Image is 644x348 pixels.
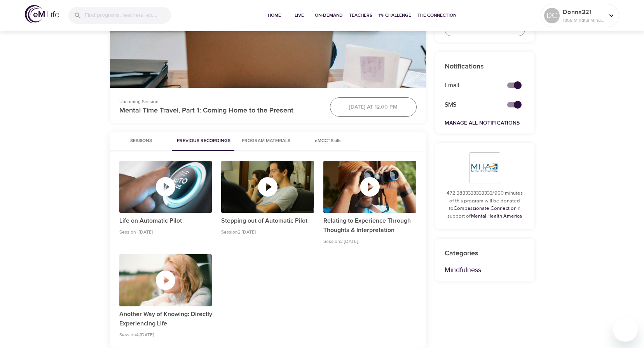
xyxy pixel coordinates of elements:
p: Mental Time Travel, Part 1: Coming Home to the Present [119,105,321,116]
span: eMCC™ Skills [302,137,355,145]
input: Find programs, teachers, etc... [85,7,171,24]
img: logo [25,5,59,23]
p: Relating to Experience Through Thoughts & Interpretation [323,216,416,235]
span: Previous Recordings [177,137,230,145]
a: Mental Health America [471,213,522,219]
span: Sessions [115,137,168,145]
p: Life on Automatic Pilot [119,216,212,225]
div: DC [544,8,560,23]
p: Notifications [445,61,525,72]
a: Compassionate Connection [454,205,517,211]
iframe: Button to launch messaging window [613,317,638,342]
p: Session 2 · [DATE] [221,228,314,236]
a: Manage All Notifications [445,120,520,127]
p: Session 3 · [DATE] [323,238,416,245]
p: Categories [445,248,525,258]
p: Upcoming Session [119,98,321,105]
p: 1858 Mindful Minutes [563,17,604,24]
span: Program Materials [240,137,293,145]
p: Donna321 [563,7,604,17]
p: Session 4 · [DATE] [119,331,212,338]
div: SMS [440,96,498,114]
span: On-Demand [315,11,343,19]
span: Home [265,11,284,19]
span: Teachers [349,11,372,19]
p: Session 1 · [DATE] [119,228,212,236]
span: Live [290,11,309,19]
span: 1% Challenge [379,11,411,19]
p: 472.3833333333333/960 minutes of this program will be donated to in support of [445,190,525,220]
p: Mindfulness [445,265,525,275]
p: Stepping out of Automatic Pilot [221,216,314,225]
p: Another Way of Knowing: Directly Experiencing Life [119,309,212,328]
span: The Connection [417,11,456,19]
div: Email [440,76,498,95]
